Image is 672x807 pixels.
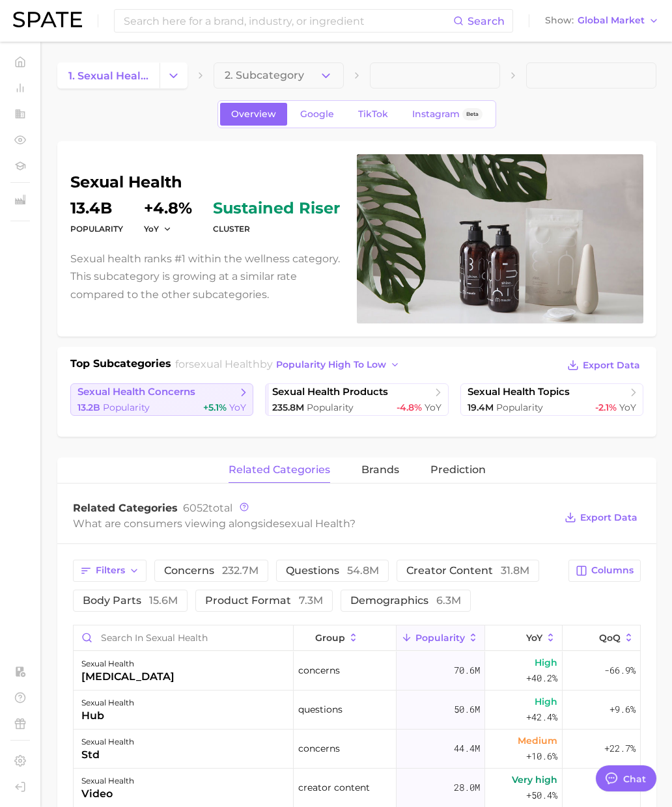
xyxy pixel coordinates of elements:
[526,633,542,643] span: YoY
[231,109,276,120] span: Overview
[460,383,643,416] a: sexual health topics19.4m Popularity-2.1% YoY
[563,625,640,651] button: QoQ
[397,625,485,651] button: Popularity
[526,709,557,725] span: +42.4%
[526,748,557,764] span: +10.6%
[222,564,259,577] span: 232.7m
[468,402,494,413] span: 19.4m
[122,10,453,32] input: Search here for a brand, industry, or ingredient
[205,595,323,606] span: product format
[526,670,557,686] span: +40.2%
[77,402,100,413] span: 13.2b
[213,221,340,237] dt: cluster
[564,356,643,374] button: Export Data
[81,734,134,750] div: sexual health
[70,356,171,376] h1: Top Subcategories
[164,566,259,576] span: concerns
[347,103,399,126] a: TikTok
[144,223,172,234] button: YoY
[454,741,480,756] span: 44.4m
[276,359,386,370] span: popularity high to low
[595,402,617,413] span: -2.1%
[183,502,208,514] span: 6052
[73,502,178,514] span: Related Categories
[561,508,641,527] button: Export Data
[512,772,557,787] span: Very high
[10,777,30,797] a: Log out. Currently logged in with e-mail yumi.toki@spate.nyc.
[578,17,645,24] span: Global Market
[294,625,397,651] button: group
[604,663,636,678] span: -66.9%
[74,625,293,650] input: Search in sexual health
[70,200,123,216] dd: 13.4b
[77,386,195,398] span: sexual health concerns
[454,780,480,795] span: 28.0m
[591,565,634,576] span: Columns
[430,464,486,476] span: Prediction
[299,594,323,607] span: 7.3m
[350,595,461,606] span: demographics
[144,223,159,234] span: YoY
[183,502,232,514] span: total
[144,200,192,216] dd: +4.8%
[599,633,621,643] span: QoQ
[265,383,448,416] a: sexual health products235.8m Popularity-4.8% YoY
[583,360,640,371] span: Export Data
[454,702,480,717] span: 50.6m
[73,515,555,532] div: What are consumers viewing alongside ?
[454,663,480,678] span: 70.6m
[13,12,82,27] img: SPATE
[361,464,399,476] span: brands
[74,730,640,769] button: sexual healthstdconcerns44.4mMedium+10.6%+22.7%
[203,402,227,413] span: +5.1%
[229,402,246,413] span: YoY
[466,109,479,120] span: Beta
[81,656,175,672] div: sexual health
[298,702,343,717] span: questions
[568,560,641,582] button: Columns
[225,70,304,81] span: 2. Subcategory
[149,594,178,607] span: 15.6m
[358,109,388,120] span: TikTok
[542,12,662,29] button: ShowGlobal Market
[298,780,370,795] span: creator content
[415,633,465,643] span: Popularity
[289,103,345,126] a: Google
[70,174,341,190] h1: sexual health
[273,356,404,374] button: popularity high to low
[609,702,636,717] span: +9.6%
[229,464,330,476] span: related categories
[81,747,134,763] div: std
[68,70,148,82] span: 1. sexual health
[214,62,344,89] button: 2. Subcategory
[83,595,178,606] span: body parts
[545,17,574,24] span: Show
[272,386,388,398] span: sexual health products
[535,655,557,670] span: High
[70,221,123,237] dt: Popularity
[300,109,334,120] span: Google
[160,62,188,89] button: Change Category
[81,773,134,789] div: sexual health
[175,358,404,370] span: for by
[74,691,640,730] button: sexual healthhubquestions50.6mHigh+42.4%+9.6%
[220,103,287,126] a: Overview
[619,402,636,413] span: YoY
[73,560,147,582] button: Filters
[401,103,494,126] a: InstagramBeta
[74,651,640,691] button: sexual health[MEDICAL_DATA]concerns70.6mHigh+40.2%-66.9%
[436,594,461,607] span: 6.3m
[518,733,557,748] span: Medium
[580,512,637,523] span: Export Data
[397,402,422,413] span: -4.8%
[485,625,563,651] button: YoY
[307,402,354,413] span: Popularity
[347,564,379,577] span: 54.8m
[279,517,350,530] span: sexual health
[213,200,340,216] span: sustained riser
[468,386,570,398] span: sexual health topics
[70,250,341,303] p: Sexual health ranks #1 within the wellness category. This subcategory is growing at a similar rat...
[535,694,557,709] span: High
[406,566,529,576] span: creator content
[425,402,441,413] span: YoY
